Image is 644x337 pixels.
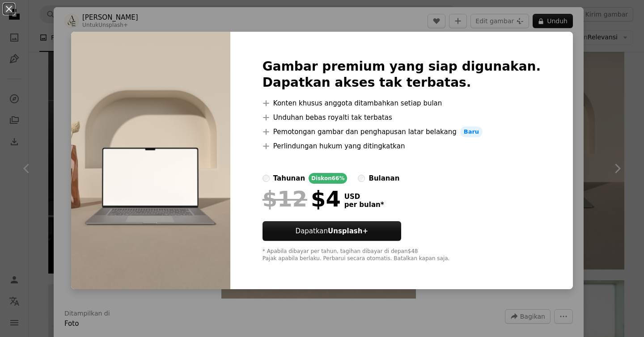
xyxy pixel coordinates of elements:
[263,112,541,123] li: Unduhan bebas royalti tak terbatas
[263,98,541,109] li: Konten khusus anggota ditambahkan setiap bulan
[344,201,384,209] span: per bulan *
[309,173,347,184] div: Diskon 66%
[460,126,483,137] span: Baru
[358,175,365,182] input: bulanan
[344,193,384,201] span: USD
[263,126,541,137] li: Pemotongan gambar dan penghapusan latar belakang
[369,173,399,184] div: bulanan
[263,248,541,262] div: * Apabila dibayar per tahun, tagihan dibayar di depan $48 Pajak apabila berlaku. Perbarui secara ...
[71,32,230,289] img: premium_photo-1681302427948-2fd0eca629b1
[273,173,305,184] div: tahunan
[328,227,368,235] strong: Unsplash+
[263,187,307,211] span: $12
[263,187,341,211] div: $4
[263,141,541,152] li: Perlindungan hukum yang ditingkatkan
[263,175,270,182] input: tahunanDiskon66%
[263,221,401,241] button: DapatkanUnsplash+
[263,59,541,91] h2: Gambar premium yang siap digunakan. Dapatkan akses tak terbatas.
